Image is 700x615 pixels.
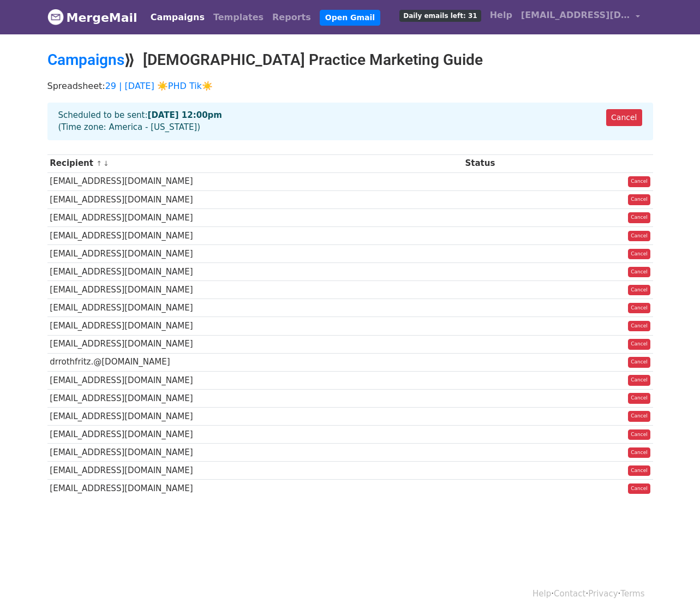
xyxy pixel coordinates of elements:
td: [EMAIL_ADDRESS][DOMAIN_NAME] [47,371,463,389]
a: Cancel [628,339,650,350]
a: Open Gmail [320,10,380,26]
td: [EMAIL_ADDRESS][DOMAIN_NAME] [47,208,463,226]
a: Cancel [628,465,650,476]
a: Cancel [628,411,650,422]
a: Help [486,4,517,26]
a: MergeMail [47,6,137,29]
td: [EMAIL_ADDRESS][DOMAIN_NAME] [47,263,463,281]
a: 29 | [DATE] ☀️PHD Tik☀️ [105,81,213,91]
td: [EMAIL_ADDRESS][DOMAIN_NAME] [47,335,463,353]
strong: [DATE] 12:00pm [148,110,222,120]
a: [EMAIL_ADDRESS][DOMAIN_NAME] [517,4,644,30]
a: Cancel [628,483,650,494]
td: [EMAIL_ADDRESS][DOMAIN_NAME] [47,462,463,480]
td: [EMAIL_ADDRESS][DOMAIN_NAME] [47,245,463,263]
a: Cancel [606,109,642,126]
td: [EMAIL_ADDRESS][DOMAIN_NAME] [47,226,463,244]
a: Cancel [628,249,650,260]
span: [EMAIL_ADDRESS][DOMAIN_NAME] [521,9,630,22]
img: MergeMail logo [47,9,64,25]
td: drrothfritz.@[DOMAIN_NAME] [47,353,463,371]
a: Daily emails left: 31 [395,4,485,26]
td: [EMAIL_ADDRESS][DOMAIN_NAME] [47,190,463,208]
a: Templates [209,7,268,28]
p: Spreadsheet: [47,80,653,92]
a: Cancel [628,212,650,223]
td: [EMAIL_ADDRESS][DOMAIN_NAME] [47,281,463,299]
a: Cancel [628,267,650,278]
a: Privacy [588,589,618,599]
td: [EMAIL_ADDRESS][DOMAIN_NAME] [47,172,463,190]
a: Cancel [628,194,650,205]
td: [EMAIL_ADDRESS][DOMAIN_NAME] [47,444,463,462]
a: Contact [554,589,585,599]
td: [EMAIL_ADDRESS][DOMAIN_NAME] [47,299,463,317]
a: Cancel [628,321,650,332]
a: ↑ [96,159,102,168]
a: Campaigns [47,51,124,69]
a: Cancel [628,429,650,440]
a: Cancel [628,176,650,187]
a: Cancel [628,285,650,296]
td: [EMAIL_ADDRESS][DOMAIN_NAME] [47,317,463,335]
a: Help [533,589,551,599]
td: [EMAIL_ADDRESS][DOMAIN_NAME] [47,480,463,498]
th: Status [463,154,561,172]
a: Cancel [628,231,650,242]
th: Recipient [47,154,463,172]
a: Cancel [628,375,650,386]
a: Cancel [628,447,650,458]
a: Terms [620,589,644,599]
td: [EMAIL_ADDRESS][DOMAIN_NAME] [47,407,463,425]
a: Reports [268,7,315,28]
a: ↓ [103,159,109,168]
a: Cancel [628,357,650,368]
a: Cancel [628,393,650,404]
h2: ⟫ [DEMOGRAPHIC_DATA] Practice Marketing Guide [47,51,653,69]
td: [EMAIL_ADDRESS][DOMAIN_NAME] [47,426,463,444]
td: [EMAIL_ADDRESS][DOMAIN_NAME] [47,389,463,407]
a: Cancel [628,303,650,314]
span: Daily emails left: 31 [399,10,481,22]
div: Scheduled to be sent: (Time zone: America - [US_STATE]) [47,103,653,140]
a: Campaigns [146,7,209,28]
